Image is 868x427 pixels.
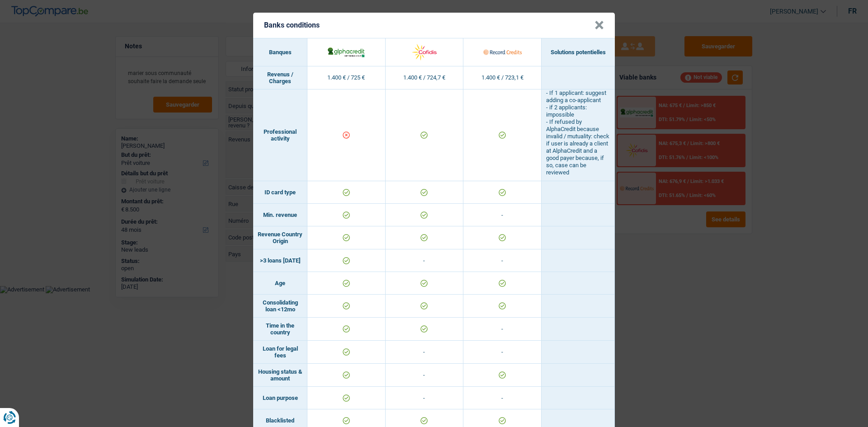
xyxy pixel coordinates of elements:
td: - [463,318,542,341]
td: - [386,364,464,387]
td: ID card type [253,181,307,204]
td: Loan for legal fees [253,341,307,364]
img: Record Credits [483,42,522,62]
td: Loan purpose [253,387,307,409]
td: Consolidating loan <12mo [253,295,307,318]
th: Banques [253,38,307,66]
img: Cofidis [405,42,443,62]
th: Solutions potentielles [542,38,615,66]
td: - [386,387,464,409]
td: Min. revenue [253,204,307,226]
td: Revenue Country Origin [253,226,307,249]
img: AlphaCredit [327,46,365,58]
td: - If 1 applicant: suggest adding a co-applicant - if 2 applicants: impossible - If refused by Alp... [542,89,615,181]
td: - [463,204,542,226]
td: Time in the country [253,318,307,341]
td: 1.400 € / 725 € [307,66,386,89]
td: 1.400 € / 723,1 € [463,66,542,89]
td: Revenus / Charges [253,66,307,89]
td: - [463,249,542,272]
td: - [463,341,542,364]
td: Professional activity [253,89,307,181]
td: - [386,249,464,272]
td: - [386,341,464,364]
h5: Banks conditions [264,21,320,29]
td: Age [253,272,307,295]
td: >3 loans [DATE] [253,249,307,272]
td: 1.400 € / 724,7 € [386,66,464,89]
td: Housing status & amount [253,364,307,387]
button: Close [594,21,604,30]
td: - [463,387,542,409]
